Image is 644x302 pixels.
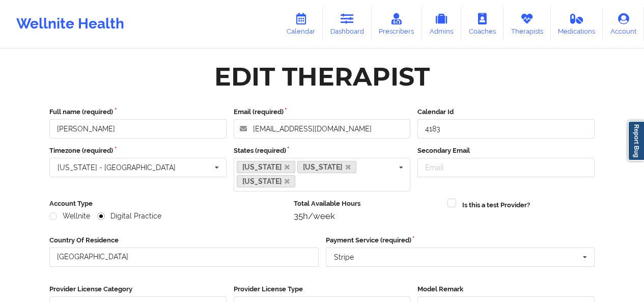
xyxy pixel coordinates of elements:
label: Email (required) [234,107,411,117]
a: Coaches [461,7,503,41]
input: Full name [49,119,227,139]
label: Model Remark [417,284,595,294]
label: Provider License Category [49,284,227,294]
div: Edit Therapist [214,61,430,93]
label: Timezone (required) [49,146,227,156]
a: Prescribers [372,7,422,41]
div: 35h/week [294,211,441,221]
label: Full name (required) [49,107,227,117]
a: [US_STATE] [237,161,296,173]
a: [US_STATE] [297,161,356,173]
a: Admins [422,7,461,41]
label: Provider License Type [234,284,411,294]
a: Medications [551,7,603,41]
a: Report Bug [628,121,644,161]
a: Dashboard [323,7,372,41]
label: Payment Service (required) [326,235,595,245]
a: Account [603,7,644,41]
label: Secondary Email [417,146,595,156]
label: Calendar Id [417,107,595,117]
a: Calendar [279,7,323,41]
label: Total Available Hours [294,199,441,209]
a: Therapists [503,7,551,41]
div: Stripe [334,254,354,261]
div: [US_STATE] - [GEOGRAPHIC_DATA] [58,164,176,171]
label: Country Of Residence [49,235,319,245]
label: Is this a test Provider? [462,200,530,210]
input: Email [417,158,595,177]
a: [US_STATE] [237,175,296,187]
label: Wellnite [49,212,90,221]
label: Account Type [49,199,287,209]
input: Email address [234,119,411,139]
input: Calendar Id [417,119,595,139]
label: Digital Practice [97,212,161,221]
label: States (required) [234,146,411,156]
